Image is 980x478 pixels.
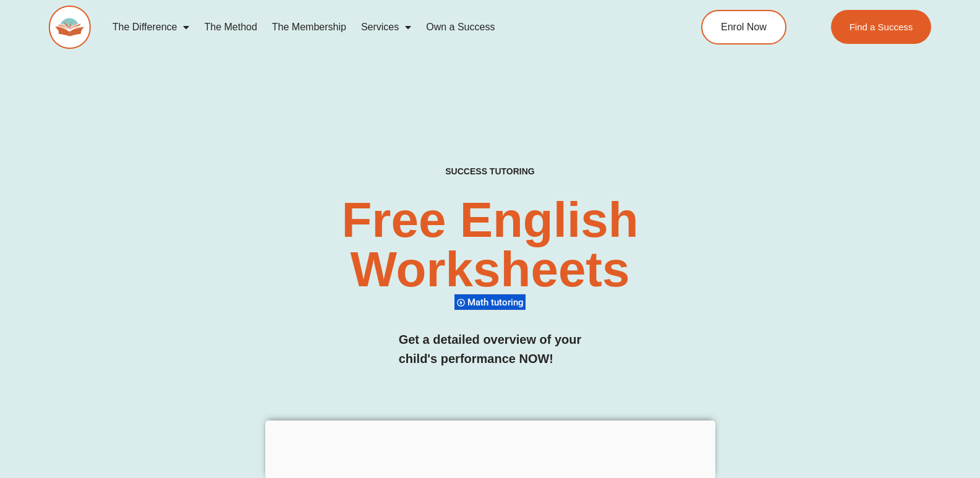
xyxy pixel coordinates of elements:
[359,166,620,177] h4: SUCCESS TUTORING​
[419,13,502,41] a: Own a Success
[199,195,781,294] h2: Free English Worksheets​
[399,330,582,369] h3: Get a detailed overview of your child's performance NOW!
[721,22,767,32] span: Enrol Now
[105,13,197,41] a: The Difference
[265,420,715,476] iframe: Advertisement
[197,13,264,41] a: The Method
[830,10,931,44] a: Find a Success
[354,13,419,41] a: Services
[265,13,354,41] a: The Membership
[701,10,786,45] a: Enrol Now
[849,22,913,32] span: Find a Success
[467,297,527,308] span: Math tutoring
[105,13,650,41] nav: Menu
[454,294,526,310] div: Math tutoring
